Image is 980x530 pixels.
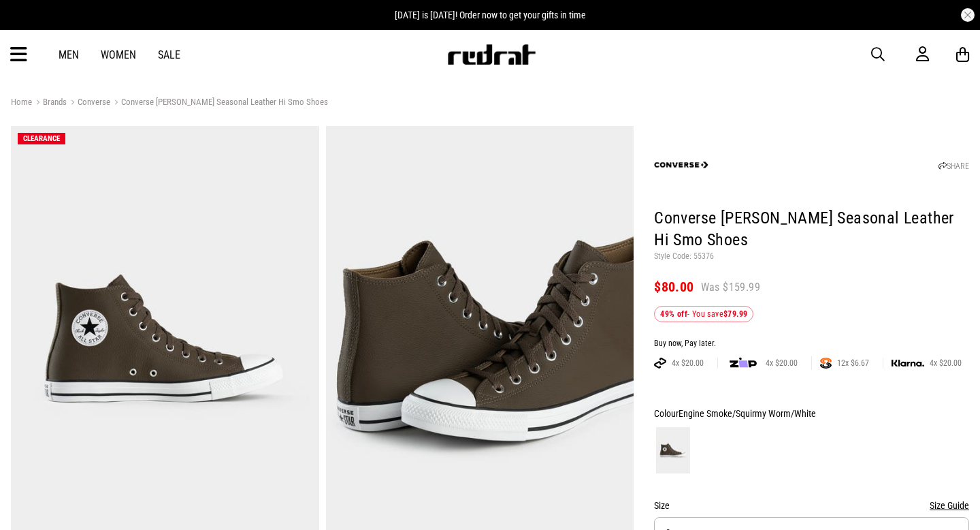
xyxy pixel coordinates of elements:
span: Engine Smoke/Squirmy Worm/White [679,408,816,419]
div: - You save [654,306,753,322]
a: Converse [67,97,110,110]
a: SHARE [938,161,969,171]
span: [DATE] is [DATE]! Order now to get your gifts in time [395,10,586,20]
a: Converse [PERSON_NAME] Seasonal Leather Hi Smo Shoes [110,97,328,110]
div: Colour [654,405,969,422]
a: Women [101,48,136,61]
span: 4x $20.00 [760,358,803,369]
span: Was $159.99 [701,280,760,295]
span: $80.00 [654,279,693,295]
a: Men [59,48,79,61]
span: 4x $20.00 [666,358,709,369]
a: Brands [32,97,67,110]
img: AFTERPAY [654,358,666,369]
img: SPLITPAY [820,358,832,369]
b: $79.99 [723,309,747,319]
span: 4x $20.00 [924,358,967,369]
span: CLEARANCE [23,134,60,143]
img: zip [730,356,757,370]
div: Size [654,497,969,514]
p: Style Code: 55376 [654,251,969,262]
div: Buy now, Pay later. [654,339,969,349]
img: Redrat logo [446,44,536,65]
span: 12x $6.67 [832,358,875,369]
a: Sale [158,48,180,61]
img: Converse [654,138,708,192]
button: Size Guide [930,497,969,514]
a: Home [11,97,32,107]
h1: Converse [PERSON_NAME] Seasonal Leather Hi Smo Shoes [654,208,969,251]
img: KLARNA [892,360,924,367]
img: Engine Smoke/Squirmy Worm/White [656,427,690,473]
b: 49% off [660,309,687,319]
